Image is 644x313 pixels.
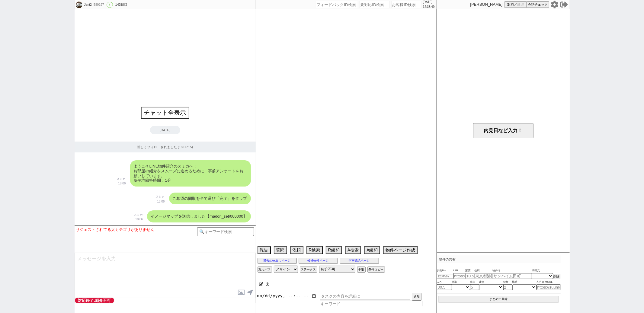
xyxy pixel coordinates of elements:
div: サジェストされてる大カテゴリがありません [76,227,197,232]
span: URL [453,268,466,273]
button: R検索 [306,246,323,254]
button: 対応／練習 [505,1,527,8]
button: A検索 [345,246,361,254]
span: 間取 [452,280,470,285]
input: タスクの内容を詳細に [320,293,410,299]
div: Jent2 [83,2,92,7]
input: サンハイム田町 [493,273,532,279]
span: 掲載元 [532,268,540,273]
button: 空室確認ページ [340,258,379,264]
button: 条件コピー [367,267,385,273]
input: 10.5 [466,273,475,279]
p: 18:06 [156,199,165,204]
span: 住所 [475,268,493,273]
button: 依頼 [290,246,303,254]
button: 内見日など入力！ [473,123,533,138]
input: キーワード [320,301,422,307]
span: 広さ [437,280,452,285]
button: 物件ページ作成 [383,246,418,254]
span: 入力専用URL [537,280,561,285]
span: 建物 [479,280,503,285]
input: フィードバックID検索 [316,1,358,8]
div: イメージマップを送信しました【madori_set/000000】 [147,210,251,222]
p: [PERSON_NAME] [470,2,503,7]
span: 家賃 [466,268,475,273]
p: 18:06 [134,217,143,222]
span: 吹出No [437,268,453,273]
button: ステータス [300,267,317,273]
p: 18:06 [117,181,126,186]
div: 新しくフォローされました (18:06:15) [75,142,256,152]
span: 対応終了:紹介不可 [75,298,114,303]
button: まとめて登録 [438,296,559,302]
button: 対応パス [258,267,272,273]
span: 構造 [512,280,537,285]
input: 要対応ID検索 [360,1,390,8]
p: スミカ [156,194,165,199]
button: R緩和 [326,246,342,254]
button: A緩和 [364,246,380,254]
button: 会話チェック [527,1,549,8]
input: 東京都港区海岸３ [475,273,493,279]
button: 候補物件ページ [299,258,338,264]
p: スミカ [134,212,143,217]
p: スミカ [117,177,126,181]
input: 30.5 [437,284,452,290]
div: 143日目 [115,2,127,7]
button: 削除 [553,274,560,279]
button: 報告 [258,246,271,254]
span: 練習 [517,2,524,7]
p: 物件の共有 [437,256,561,263]
input: 🔍キーワード検索 [197,227,254,236]
input: お客様ID検索 [391,1,421,8]
div: ! [107,2,113,8]
button: 過去の物出しページ [258,258,297,264]
button: 冬眠 [357,267,366,273]
button: チャット全表示 [141,107,189,119]
input: https://suumo.jp/chintai/jnc_000022489271 [537,284,561,290]
div: ご希望の間取を全て選び「完了」をタップ [169,193,251,205]
img: 0m05a98d77725134f30b0f34f50366e41b3a0b1cff53d1 [76,2,82,8]
input: https://suumo.jp/chintai/jnc_000022489271 [453,273,466,279]
input: 1234567 [437,274,453,279]
div: 589197 [92,2,105,7]
button: 追加 [412,293,421,301]
p: 12:33:49 [423,5,435,9]
input: 5 [470,284,479,290]
span: 築年 [470,280,479,285]
span: 物件名 [493,268,532,273]
div: ようこそLINE物件紹介のスミカへ！ お部屋の紹介をスムーズに進めるために、事前アンケートをお願いしています。 ※平均回答時間：1分 [130,160,251,186]
span: 階数 [503,280,512,285]
input: 2 [503,284,512,290]
button: 質問 [274,246,287,254]
span: 対応 [507,2,514,7]
span: 会話チェック [528,2,548,7]
div: [DATE] [150,126,180,134]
